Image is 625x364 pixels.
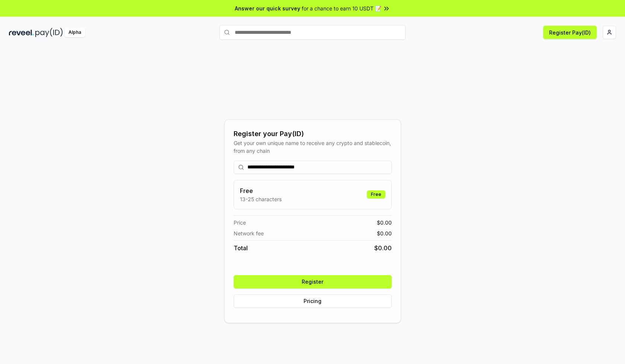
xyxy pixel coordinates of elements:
div: Get your own unique name to receive any crypto and stablecoin, from any chain [234,139,392,155]
span: Answer our quick survey [235,4,300,12]
span: Total [234,244,248,252]
span: $ 0.00 [374,244,392,252]
div: Alpha [64,28,85,37]
span: for a chance to earn 10 USDT 📝 [302,4,381,12]
span: $ 0.00 [377,219,392,226]
button: Register Pay(ID) [543,26,597,39]
div: Register your Pay(ID) [234,129,392,139]
span: Price [234,219,246,226]
p: 13-25 characters [240,195,282,203]
span: $ 0.00 [377,229,392,237]
span: Network fee [234,229,264,237]
button: Pricing [234,294,392,308]
button: Register [234,275,392,289]
img: reveel_dark [9,28,34,37]
h3: Free [240,186,282,195]
div: Free [367,190,385,199]
img: pay_id [35,28,63,37]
